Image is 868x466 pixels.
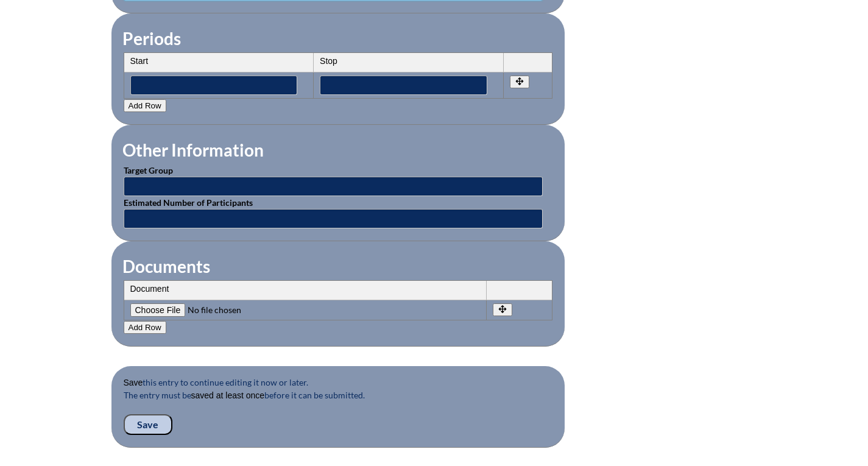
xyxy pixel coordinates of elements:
[121,28,182,49] legend: Periods
[314,53,504,72] th: Stop
[124,321,166,334] button: Add Row
[124,389,552,414] p: The entry must be before it can be submitted.
[124,378,143,387] b: Save
[191,390,265,400] b: saved at least once
[124,53,314,72] th: Start
[124,376,552,389] p: this entry to continue editing it now or later.
[121,256,211,277] legend: Documents
[124,165,173,175] label: Target Group
[124,281,487,300] th: Document
[124,414,172,435] input: Save
[121,139,265,160] legend: Other Information
[124,99,166,112] button: Add Row
[124,197,253,208] label: Estimated Number of Participants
